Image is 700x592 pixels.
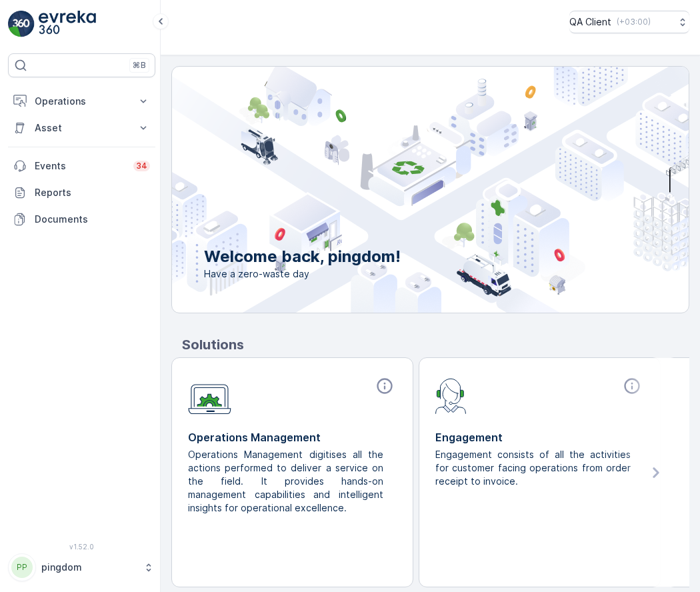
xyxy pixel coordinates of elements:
p: Operations [35,95,129,108]
p: Solutions [182,335,689,355]
p: QA Client [569,15,611,29]
img: module-icon [435,377,467,414]
button: QA Client(+03:00) [569,11,689,33]
p: Engagement [435,429,644,445]
p: Operations Management digitises all the actions performed to deliver a service on the field. It p... [188,448,386,515]
p: 34 [136,161,147,171]
p: ⌘B [133,60,146,71]
p: Events [35,159,125,173]
img: module-icon [188,377,231,415]
span: v 1.52.0 [8,543,155,551]
button: PPpingdom [8,553,155,581]
p: Operations Management [188,429,397,445]
img: logo_light-DOdMpM7g.png [39,11,96,37]
p: Asset [35,121,129,135]
button: Asset [8,115,155,141]
div: PP [11,557,33,578]
button: Operations [8,88,155,115]
p: Welcome back, pingdom! [204,246,401,267]
img: city illustration [112,67,689,313]
p: ( +03:00 ) [617,17,651,27]
p: Documents [35,213,150,226]
p: pingdom [41,561,137,574]
img: logo [8,11,35,37]
a: Events34 [8,153,155,179]
p: Engagement consists of all the activities for customer facing operations from order receipt to in... [435,448,633,488]
a: Documents [8,206,155,233]
span: Have a zero-waste day [204,267,401,281]
a: Reports [8,179,155,206]
p: Reports [35,186,150,199]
